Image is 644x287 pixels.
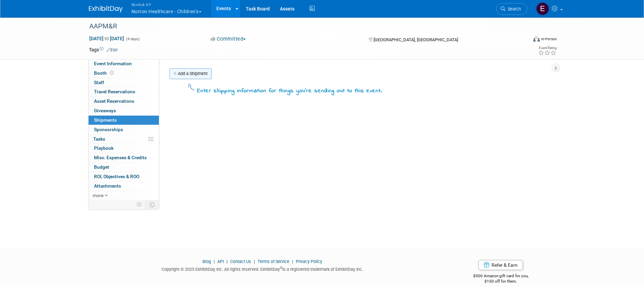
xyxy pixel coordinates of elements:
a: Budget [89,163,159,172]
a: Tasks [89,135,159,144]
a: Staff [89,78,159,87]
td: Toggle Event Tabs [145,200,159,209]
div: Event Format [487,35,557,45]
span: Misc. Expenses & Credits [94,155,147,160]
div: Enter shipping information for things you're sending out to this event. [197,87,382,95]
span: | [252,259,257,264]
a: API [217,259,224,264]
span: [GEOGRAPHIC_DATA], [GEOGRAPHIC_DATA] [374,37,458,42]
span: | [212,259,216,264]
sup: ® [280,266,282,270]
span: Event Information [94,61,132,66]
span: Search [505,6,521,11]
span: Booth [94,70,115,76]
span: Shipments [94,117,117,123]
span: Tasks [93,136,105,142]
img: Elizabeth Griffin [536,2,549,15]
a: Travel Reservations [89,87,159,96]
span: | [290,259,295,264]
span: ROI, Objectives & ROO [94,174,139,179]
img: Format-Inperson.png [533,36,540,42]
span: Sponsorships [94,127,123,132]
a: Add a Shipment [169,68,212,79]
span: Travel Reservations [94,89,135,94]
a: ROI, Objectives & ROO [89,172,159,181]
a: Edit [106,48,118,52]
span: Booth not reserved yet [109,70,115,75]
div: $150 off for them. [446,279,555,284]
div: AAPM&R [87,20,517,32]
a: Playbook [89,144,159,153]
span: Staff [94,80,104,85]
a: Event Information [89,59,159,68]
a: Asset Reservations [89,97,159,106]
a: more [89,191,159,200]
a: Search [496,3,527,15]
a: Giveaways [89,106,159,115]
span: to [103,36,110,41]
div: Copyright © 2025 ExhibitDay, Inc. All rights reserved. ExhibitDay is a registered trademark of Ex... [89,265,436,272]
span: Attachments [94,183,121,189]
span: Giveaways [94,108,116,113]
span: (4 days) [125,37,140,41]
a: Shipments [89,116,159,125]
img: ExhibitDay [89,6,123,13]
span: Playbook [94,145,114,151]
a: Sponsorships [89,125,159,134]
span: Budget [94,164,109,170]
div: $500 Amazon gift card for you, [446,269,555,284]
a: Privacy Policy [296,259,322,264]
div: Event Rating [538,46,556,50]
a: Misc. Expenses & Credits [89,153,159,162]
span: Asset Reservations [94,98,134,104]
a: Attachments [89,182,159,191]
a: Refer & Earn [478,260,523,270]
a: Blog [202,259,211,264]
a: Booth [89,69,159,78]
span: Nimlok KY [132,1,201,8]
span: more [93,193,103,198]
span: [DATE] [DATE] [89,35,124,42]
a: Terms of Service [258,259,289,264]
div: In-Person [541,37,557,42]
td: Tags [89,46,118,53]
a: Contact Us [230,259,251,264]
td: Personalize Event Tab Strip [134,200,145,209]
span: | [225,259,229,264]
button: Committed [208,35,248,43]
